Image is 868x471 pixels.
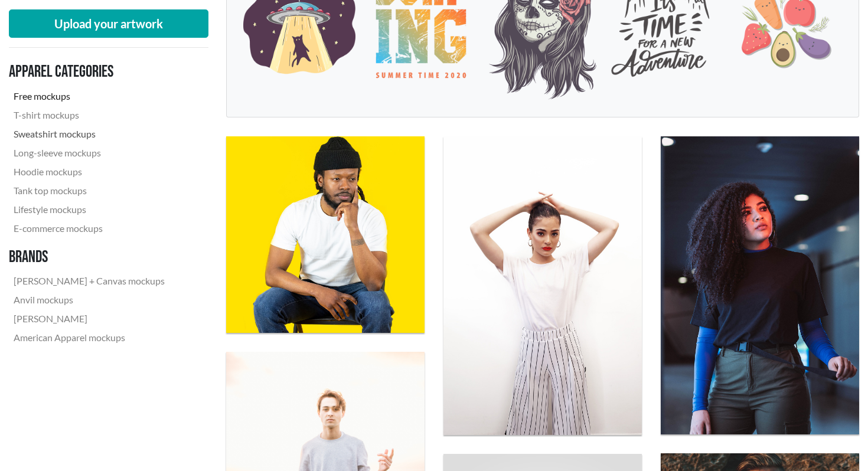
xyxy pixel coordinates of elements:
[443,136,642,435] img: woman with red lipstick wearing a white crew neck T-shirt in front of a white wall
[9,181,169,200] a: Tank top mockups
[9,272,169,290] a: [PERSON_NAME] + Canvas mockups
[9,62,169,82] h3: Apparel categories
[661,136,859,434] img: woman with dark curly hair wearing a black crew neck T-shirt in a dimly lit space
[9,290,169,309] a: Anvil mockups
[9,200,169,219] a: Lifestyle mockups
[9,219,169,238] a: E-commerce mockups
[9,162,169,181] a: Hoodie mockups
[9,125,169,143] a: Sweatshirt mockups
[226,136,425,333] img: man with a beanie wearing a white crew neck T-shirt in front of a yellow backdrop
[9,247,169,267] h3: Brands
[9,87,169,106] a: Free mockups
[9,9,208,38] button: Upload your artwork
[9,106,169,125] a: T-shirt mockups
[9,328,169,347] a: American Apparel mockups
[9,309,169,328] a: [PERSON_NAME]
[9,143,169,162] a: Long-sleeve mockups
